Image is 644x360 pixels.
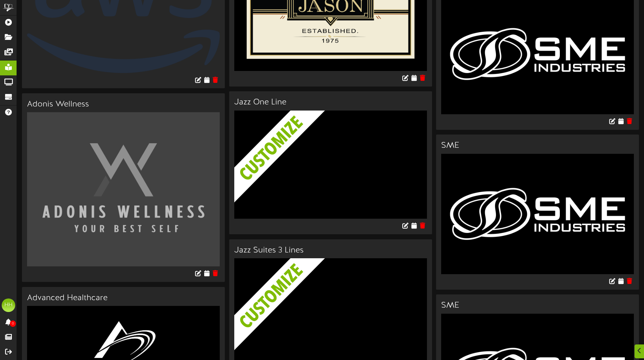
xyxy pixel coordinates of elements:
h3: SME [441,301,634,310]
img: 675f7882-3a47-436e-99ad-76e4cb544b7f.png [27,112,220,266]
img: customize_overlay-33eb2c126fd3cb1579feece5bc878b72.png [234,111,437,245]
h3: Adonis Wellness [27,100,220,109]
div: HH [2,298,15,312]
h3: SME [441,141,634,150]
img: 563798fe-8c53-43d7-84bd-fe6f97d7c9b8.png [441,154,634,274]
span: 0 [10,320,16,327]
h3: Jazz One Line [234,98,427,107]
h3: Advanced Healthcare [27,294,220,303]
h3: Jazz Suites 3 Lines [234,246,427,255]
